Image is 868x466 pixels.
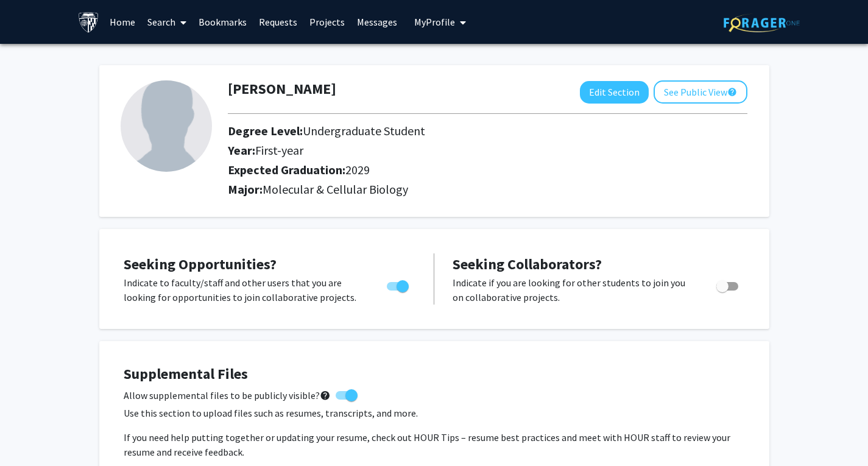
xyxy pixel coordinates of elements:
[453,275,693,305] p: Indicate if you are looking for other students to join you on collaborative projects.
[9,411,52,457] iframe: Chat
[253,1,303,43] a: Requests
[124,255,277,274] span: Seeking Opportunities?
[303,1,351,43] a: Projects
[351,1,403,43] a: Messages
[124,388,331,403] span: Allow supplemental files to be publicly visible?
[303,123,425,138] span: Undergraduate Student
[141,1,192,43] a: Search
[124,275,364,305] p: Indicate to faculty/staff and other users that you are looking for opportunities to join collabor...
[78,12,99,33] img: Johns Hopkins University Logo
[228,80,336,98] h1: [PERSON_NAME]
[255,143,303,158] span: First-year
[724,13,800,32] img: ForagerOne Logo
[228,124,679,138] h2: Degree Level:
[124,365,745,383] h4: Supplemental Files
[654,80,747,104] button: See Public View
[192,1,253,43] a: Bookmarks
[580,81,649,104] button: Edit Section
[711,275,745,294] div: Toggle
[228,163,679,177] h2: Expected Graduation:
[263,182,408,197] span: Molecular & Cellular Biology
[228,143,679,158] h2: Year:
[414,16,455,28] span: My Profile
[345,162,370,177] span: 2029
[104,1,141,43] a: Home
[228,182,747,197] h2: Major:
[121,80,212,172] img: Profile Picture
[320,388,331,403] mat-icon: help
[453,255,602,274] span: Seeking Collaborators?
[124,430,745,459] p: If you need help putting together or updating your resume, check out HOUR Tips – resume best prac...
[124,406,745,420] p: Use this section to upload files such as resumes, transcripts, and more.
[727,85,737,99] mat-icon: help
[382,275,415,294] div: Toggle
